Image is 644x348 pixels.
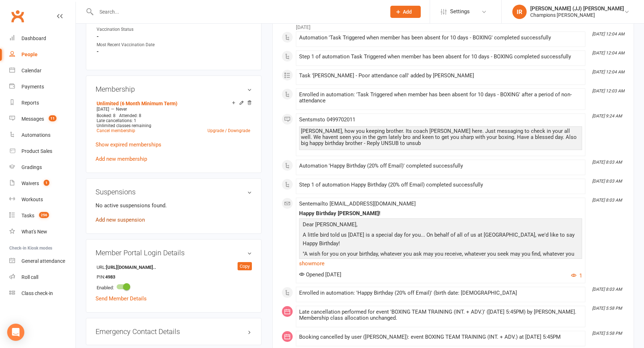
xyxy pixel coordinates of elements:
div: Gradings [21,164,42,170]
div: Automation 'Happy Birthday (20% off Email)' completed successfully [299,163,582,169]
strong: - [97,48,252,55]
div: Copy [238,262,252,271]
strong: - [97,33,252,40]
li: Enabled: [96,281,252,293]
i: [DATE] 12:04 AM [592,69,624,74]
a: Messages 11 [9,111,75,127]
div: Enrolled in automation: 'Happy Birthday (20% off Email)' (birth date: [DEMOGRAPHIC_DATA] [299,290,582,296]
li: PIN: [96,272,252,282]
div: Task '[PERSON_NAME] - Poor attendance call' added by [PERSON_NAME] [299,73,582,79]
a: Send Member Details [96,295,147,302]
a: show more [299,258,582,269]
h3: Emergency Contact Details [96,328,252,335]
div: Step 1 of automation Task Triggered when member has been absent for 10 days - BOXING completed su... [299,54,582,60]
h3: Membership [96,85,252,93]
div: Product Sales [21,148,52,154]
a: Dashboard [9,30,75,47]
p: Dear [PERSON_NAME], [301,220,580,231]
a: General attendance kiosk mode [9,253,75,269]
div: Calendar [21,68,42,73]
p: "A wish for you on your birthday, whatever you ask may you receive, whatever you seek may you fin... [301,250,580,269]
a: Show expired memberships [96,141,161,148]
i: [DATE] 8:03 AM [592,198,622,203]
a: Workouts [9,192,75,208]
i: [DATE] 8:03 AM [592,287,622,292]
div: Champions [PERSON_NAME] [530,12,624,18]
i: [DATE] 12:04 AM [592,32,624,37]
div: Tasks [21,213,34,218]
div: Booking cancelled by user ([PERSON_NAME]): event BOXING TEAM TRAINING (INT. + ADV.) at [DATE] 5:45PM [299,334,582,340]
span: [DATE] [97,107,109,112]
div: Late cancellation performed for event 'BOXING TEAM TRAINING (INT. + ADV.)' ([DATE] 5:45PM) by [PE... [299,309,582,321]
span: Add [403,9,412,15]
div: Late cancellations: 1 [97,118,250,123]
li: URL: [96,262,252,272]
strong: [URL][DOMAIN_NAME].. [106,264,156,271]
a: Unlimited (6 Month Minimum Term) [97,101,177,106]
a: Add new membership [96,156,147,162]
a: People [9,47,75,63]
a: Cancel membership [97,128,135,133]
a: Reports [9,95,75,111]
span: Sent email to [EMAIL_ADDRESS][DOMAIN_NAME] [299,200,416,207]
div: IR [512,5,527,19]
span: Sent sms to 0499702011 [299,116,355,123]
i: [DATE] 9:24 AM [592,113,622,119]
a: Automations [9,127,75,143]
div: Dashboard [21,35,46,41]
a: Waivers 1 [9,175,75,192]
div: — [95,106,252,112]
span: Attended: 8 [119,113,141,118]
a: Clubworx [9,7,26,25]
i: [DATE] 5:58 PM [592,331,622,336]
div: Enrolled in automation: 'Task Triggered when member has been absent for 10 days - BOXING' after a... [299,92,582,104]
a: Upgrade / Downgrade [208,128,250,133]
div: Payments [21,84,44,90]
button: 1 [571,271,582,280]
div: General attendance [21,258,65,264]
a: Payments [9,79,75,95]
a: Class kiosk mode [9,285,75,301]
input: Search... [94,7,381,17]
div: [PERSON_NAME], how you keeping brother. Its coach [PERSON_NAME] here. Just messaging to check in ... [301,128,580,146]
a: What's New [9,224,75,240]
span: Settings [450,4,470,20]
button: Add [390,6,421,18]
div: Vaccination Status [97,26,156,33]
div: Most Recent Vaccination Date [97,42,156,48]
a: Tasks 256 [9,208,75,224]
div: Happy Birthday [PERSON_NAME]! [299,211,582,217]
a: Add new suspension [96,217,145,223]
span: 256 [39,212,49,218]
span: Unlimited classes remaining [97,123,151,128]
div: Waivers [21,180,39,186]
p: No active suspensions found. [96,201,252,210]
div: Workouts [21,197,43,202]
div: Messages [21,116,44,122]
span: Booked: 8 [97,113,116,118]
div: Roll call [21,274,38,280]
i: [DATE] 8:03 AM [592,179,622,184]
a: Roll call [9,269,75,285]
div: Class check-in [21,290,53,296]
i: [DATE] 12:03 AM [592,88,624,93]
a: Product Sales [9,143,75,159]
li: [DATE] [282,20,625,31]
div: Open Intercom Messenger [7,324,24,341]
div: Reports [21,100,39,106]
div: Automations [21,132,50,138]
h3: Suspensions [96,188,252,196]
span: Opened [DATE] [299,271,341,278]
div: [PERSON_NAME] (JJ) [PERSON_NAME] [530,5,624,12]
div: Automation 'Task Triggered when member has been absent for 10 days - BOXING' completed successfully [299,35,582,41]
i: [DATE] 12:04 AM [592,50,624,55]
span: 1 [44,180,49,186]
div: What's New [21,229,47,235]
a: Calendar [9,63,75,79]
span: Never [116,107,127,112]
div: Step 1 of automation Happy Birthday (20% off Email) completed successfully [299,182,582,188]
i: [DATE] 8:03 AM [592,160,622,165]
p: A little bird told us [DATE] is a special day for you... On behalf of all of us at [GEOGRAPHIC_DA... [301,231,580,250]
div: People [21,52,38,57]
a: Gradings [9,159,75,175]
